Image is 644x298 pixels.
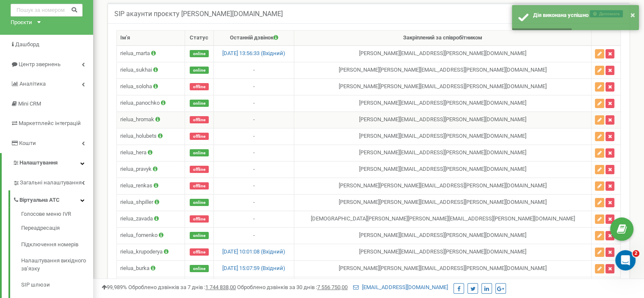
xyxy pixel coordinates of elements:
th: Закріплений за співробітником [294,31,591,46]
td: rielua_krupoderya [117,244,185,260]
div: Проєкти [11,19,32,27]
td: [PERSON_NAME] [EMAIL_ADDRESS][PERSON_NAME][DOMAIN_NAME] [294,145,591,161]
td: [PERSON_NAME] [EMAIL_ADDRESS][PERSON_NAME][DOMAIN_NAME] [294,111,591,128]
u: 7 556 750,00 [317,284,348,290]
span: online [190,149,209,156]
span: offline [190,248,209,256]
td: - [213,161,294,178]
td: - [213,78,294,95]
a: Переадресація [21,220,93,237]
th: Ім'я [117,31,185,46]
span: online [190,265,209,272]
span: online [190,199,209,206]
a: Віртуальна АТС [13,190,93,208]
td: [PERSON_NAME] [PERSON_NAME][EMAIL_ADDRESS][PERSON_NAME][DOMAIN_NAME] [294,178,591,194]
iframe: Intercom live chat [615,250,636,270]
td: - [213,111,294,128]
td: - [213,194,294,211]
td: rielua_hera [117,145,185,161]
td: rielua_sukhai [117,62,185,78]
th: Останній дзвінок [213,31,294,46]
td: rielua_zavada [117,211,185,227]
span: Оброблено дзвінків за 7 днів : [128,284,236,290]
a: Голосове меню IVR [21,210,93,220]
th: Статус [185,31,213,46]
span: Оброблено дзвінків за 30 днів : [237,284,348,290]
span: 99,989% [102,284,127,290]
span: Mini CRM [18,100,41,107]
span: online [190,232,209,239]
td: [PERSON_NAME] [EMAIL_ADDRESS][PERSON_NAME][DOMAIN_NAME] [294,128,591,145]
td: rielua_fomenko [117,227,185,244]
td: - [213,128,294,145]
span: Аналiтика [19,81,46,87]
div: Дія виконана успішно [533,11,633,19]
h5: SIP акаунти проєкту [PERSON_NAME][DOMAIN_NAME] [114,10,283,18]
td: rielua_marta [117,45,185,62]
span: 2 [633,250,639,257]
td: - [213,95,294,111]
td: rielua_hromak [117,111,185,128]
span: offline [190,182,209,189]
td: rielua_panochko [117,95,185,111]
td: rielua_holubets [117,128,185,145]
span: Центр звернень [19,61,61,67]
td: [PERSON_NAME] [PERSON_NAME][EMAIL_ADDRESS][PERSON_NAME][DOMAIN_NAME] [294,260,591,277]
td: [PERSON_NAME] [PERSON_NAME][EMAIL_ADDRESS][PERSON_NAME][DOMAIN_NAME] [294,78,591,95]
u: 1 744 838,00 [205,284,236,290]
span: offline [190,215,209,223]
td: rielua_burka [117,260,185,277]
a: [DATE] 15:07:59 (Вхідний) [222,265,285,271]
a: Підключення номерів [21,237,93,253]
span: offline [190,166,209,173]
td: - [213,62,294,78]
span: Загальні налаштування [20,179,82,187]
td: - [213,227,294,244]
td: rielua_soloha [117,78,185,95]
span: Кошти [19,140,36,146]
span: online [190,67,209,74]
td: [DEMOGRAPHIC_DATA][PERSON_NAME] [PERSON_NAME][EMAIL_ADDRESS][PERSON_NAME][DOMAIN_NAME] [294,211,591,227]
span: online [190,100,209,107]
span: Налаштування [19,159,58,166]
td: rielua_renkas [117,178,185,194]
span: Дашборд [15,41,39,47]
td: [PERSON_NAME] [EMAIL_ADDRESS][PERSON_NAME][DOMAIN_NAME] [294,45,591,62]
span: online [190,50,209,57]
td: [PERSON_NAME] [PERSON_NAME][EMAIL_ADDRESS][PERSON_NAME][DOMAIN_NAME] [294,62,591,78]
a: SIP шлюзи [21,277,93,293]
a: [DATE] 10:01:08 (Вхідний) [222,248,285,255]
td: [PERSON_NAME] [EMAIL_ADDRESS][PERSON_NAME][DOMAIN_NAME] [294,244,591,260]
span: Маркетплейс інтеграцій [19,120,81,126]
td: - [213,178,294,194]
td: [PERSON_NAME] [PERSON_NAME][EMAIL_ADDRESS][PERSON_NAME][DOMAIN_NAME] [294,194,591,211]
a: [DATE] 13:56:33 (Вхідний) [222,50,285,56]
td: - [213,145,294,161]
a: [EMAIL_ADDRESS][DOMAIN_NAME] [353,284,448,290]
td: - [213,211,294,227]
button: × [630,9,635,21]
a: Налаштування вихідного зв’язку [21,253,93,277]
td: [PERSON_NAME] [EMAIL_ADDRESS][PERSON_NAME][DOMAIN_NAME] [294,161,591,178]
td: [PERSON_NAME] [EMAIL_ADDRESS][PERSON_NAME][DOMAIN_NAME] [294,227,591,244]
a: Загальні налаштування [13,173,93,190]
td: rielua_knut [117,277,185,293]
span: offline [190,83,209,90]
span: offline [190,133,209,140]
input: Пошук за номером [11,4,83,17]
a: Налаштування [2,153,93,173]
td: rielua_shpiller [117,194,185,211]
td: Влада Кнут [EMAIL_ADDRESS][PERSON_NAME][DOMAIN_NAME] [294,277,591,293]
td: [PERSON_NAME] [EMAIL_ADDRESS][PERSON_NAME][DOMAIN_NAME] [294,95,591,111]
span: Віртуальна АТС [19,196,60,204]
span: offline [190,116,209,123]
td: rielua_pravyk [117,161,185,178]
